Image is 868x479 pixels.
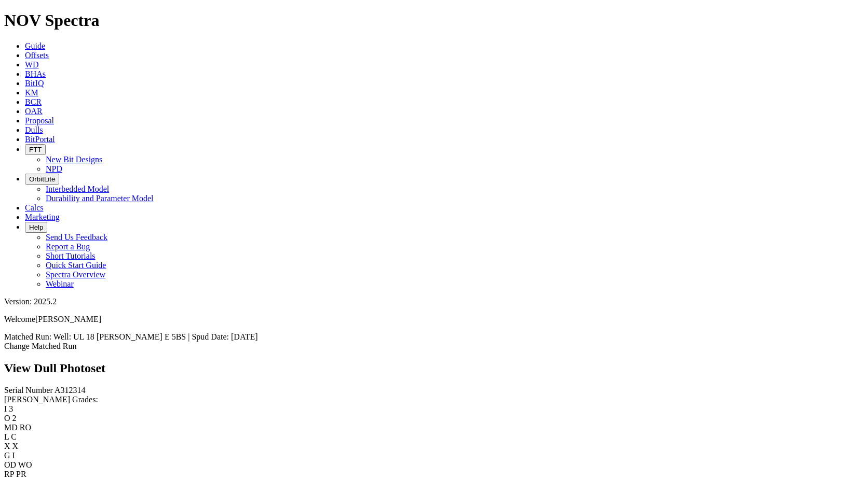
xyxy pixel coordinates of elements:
span: 2 [12,414,17,422]
a: BitPortal [25,135,55,144]
a: Short Tutorials [46,251,96,260]
a: Proposal [25,116,54,125]
div: [PERSON_NAME] Grades: [4,395,864,404]
a: Report a Bug [46,242,90,251]
a: WD [25,60,39,69]
span: 3 [9,404,13,413]
a: Calcs [25,203,44,212]
span: RO [20,423,31,432]
span: Matched Run: [4,332,51,341]
span: Help [29,223,43,231]
a: KM [25,88,38,97]
button: Help [25,222,47,233]
label: L [4,432,9,441]
a: New Bit Designs [46,155,102,164]
a: Quick Start Guide [46,261,106,270]
label: X [4,442,10,450]
label: Serial Number [4,386,53,395]
p: Welcome [4,315,864,324]
span: I [12,451,15,460]
label: MD [4,423,18,432]
a: OAR [25,107,43,116]
label: OD [4,460,16,469]
label: O [4,414,10,422]
button: OrbitLite [25,174,59,185]
label: RP [4,470,14,478]
a: Spectra Overview [46,270,105,279]
span: OrbitLite [29,175,55,183]
a: Change Matched Run [4,342,77,350]
a: Webinar [46,279,74,288]
a: Dulls [25,125,43,134]
span: FTT [29,146,42,153]
a: Marketing [25,213,60,221]
h2: View Dull Photoset [4,361,864,375]
a: Durability and Parameter Model [46,194,154,203]
a: Send Us Feedback [46,233,107,242]
a: NPD [46,164,62,173]
span: X [12,442,19,450]
a: Interbedded Model [46,185,109,193]
span: WO [18,460,32,469]
span: [PERSON_NAME] [35,315,101,323]
label: I [4,404,7,413]
h1: NOV Spectra [4,11,864,30]
div: Version: 2025.2 [4,297,864,306]
span: A312314 [55,386,86,395]
span: Well: UL 18 [PERSON_NAME] E 5BS | Spud Date: [DATE] [53,332,258,341]
span: PR [16,470,26,478]
a: BCR [25,97,42,106]
a: BHAs [25,69,46,78]
label: G [4,451,10,460]
a: BitIQ [25,79,44,88]
span: C [11,432,17,441]
a: Offsets [25,51,49,60]
a: Guide [25,41,45,50]
button: FTT [25,144,46,155]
